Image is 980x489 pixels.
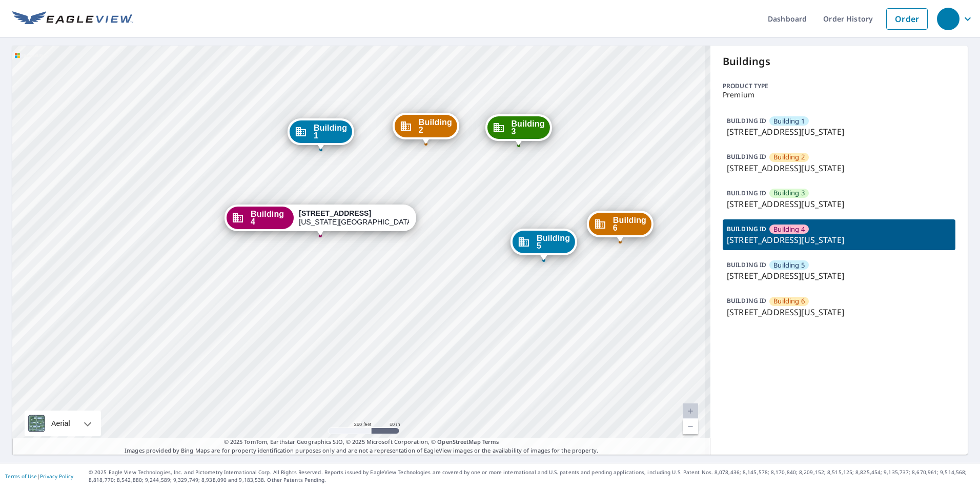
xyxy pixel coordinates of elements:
[773,152,805,162] span: Building 2
[723,54,955,69] p: Buildings
[727,126,951,138] p: [STREET_ADDRESS][US_STATE]
[613,216,646,232] span: Building 6
[773,260,805,270] span: Building 5
[224,205,416,236] div: Dropped pin, building Building 4, Commercial property, 3100 Northeast 63rd Terrace Kansas City, M...
[40,473,73,480] a: Privacy Policy
[773,116,805,126] span: Building 1
[727,116,766,125] p: BUILDING ID
[723,91,955,99] p: Premium
[393,113,459,145] div: Dropped pin, building Building 2, Commercial property, 3100 Northeast 63rd Terrace Kansas City, M...
[587,211,654,242] div: Dropped pin, building Building 6, Commercial property, 3100 Northeast 63rd Terrace Kansas City, M...
[419,118,452,134] span: Building 2
[727,234,951,246] p: [STREET_ADDRESS][US_STATE]
[482,438,499,445] a: Terms
[437,438,480,445] a: OpenStreetMap
[251,210,289,226] span: Building 4
[727,296,766,305] p: BUILDING ID
[5,473,73,479] p: |
[727,260,766,269] p: BUILDING ID
[727,198,951,210] p: [STREET_ADDRESS][US_STATE]
[288,118,354,150] div: Dropped pin, building Building 1, Commercial property, 3100 NE 63rd Ter Kansas City, MO 64119
[773,188,805,198] span: Building 3
[299,209,371,217] strong: [STREET_ADDRESS]
[5,473,37,480] a: Terms of Use
[727,225,766,233] p: BUILDING ID
[537,234,570,250] span: Building 5
[12,438,710,455] p: Images provided by Bing Maps are for property identification purposes only and are not a represen...
[727,189,766,197] p: BUILDING ID
[224,438,499,446] span: © 2025 TomTom, Earthstar Geographics SIO, © 2025 Microsoft Corporation, ©
[683,419,698,434] a: Current Level 18.57918014812715, Zoom Out
[48,411,73,436] div: Aerial
[727,162,951,174] p: [STREET_ADDRESS][US_STATE]
[886,8,928,30] a: Order
[511,229,577,260] div: Dropped pin, building Building 5, Commercial property, 3100 Northeast 63rd Terrace Kansas City, M...
[683,403,698,419] a: Current Level 18.57918014812715, Zoom In Disabled
[314,124,347,139] span: Building 1
[727,270,951,282] p: [STREET_ADDRESS][US_STATE]
[727,306,951,318] p: [STREET_ADDRESS][US_STATE]
[25,411,101,436] div: Aerial
[723,81,955,91] p: Product type
[773,296,805,306] span: Building 6
[299,209,409,227] div: [US_STATE][GEOGRAPHIC_DATA]
[727,152,766,161] p: BUILDING ID
[773,225,805,234] span: Building 4
[89,468,975,484] p: © 2025 Eagle View Technologies, Inc. and Pictometry International Corp. All Rights Reserved. Repo...
[12,11,133,27] img: EV Logo
[485,114,552,146] div: Dropped pin, building Building 3, Commercial property, 3100 Northeast 63rd Terrace Kansas City, M...
[511,120,544,135] span: Building 3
